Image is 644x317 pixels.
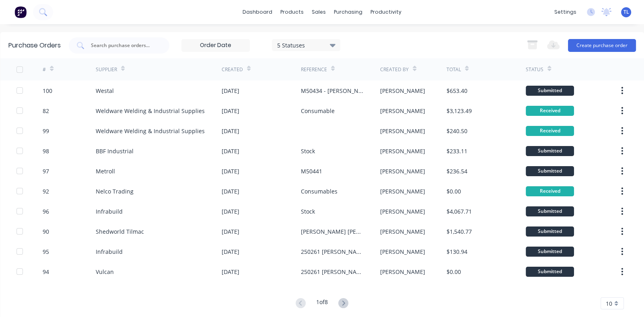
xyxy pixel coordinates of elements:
[301,247,364,256] div: 250261 [PERSON_NAME]
[550,6,580,18] div: settings
[43,66,46,73] div: #
[446,107,472,115] div: $3,123.49
[446,127,467,135] div: $240.50
[96,127,205,135] div: Weldware Welding & Industrial Supplies
[380,66,409,73] div: Created By
[222,86,239,95] div: [DATE]
[526,146,574,156] div: Submitted
[308,6,330,18] div: sales
[446,86,467,95] div: $653.40
[301,227,364,236] div: [PERSON_NAME] [PERSON_NAME]
[366,6,405,18] div: productivity
[222,227,239,236] div: [DATE]
[301,147,315,155] div: Stock
[222,167,239,175] div: [DATE]
[446,66,461,73] div: Total
[301,207,315,216] div: Stock
[43,187,49,196] div: 92
[96,268,114,276] div: Vulcan
[380,268,425,276] div: [PERSON_NAME]
[301,66,327,73] div: Reference
[446,147,467,155] div: $233.11
[222,147,239,155] div: [DATE]
[301,187,337,196] div: Consumables
[301,167,322,175] div: M50441
[182,39,249,51] input: Order Date
[380,207,425,216] div: [PERSON_NAME]
[446,207,472,216] div: $4,067.71
[43,268,49,276] div: 94
[526,186,574,196] div: Received
[222,187,239,196] div: [DATE]
[380,167,425,175] div: [PERSON_NAME]
[380,227,425,236] div: [PERSON_NAME]
[96,207,123,216] div: Infrabuild
[526,267,574,277] div: Submitted
[43,107,49,115] div: 82
[330,6,366,18] div: purchasing
[222,127,239,135] div: [DATE]
[301,107,335,115] div: Consumable
[43,227,49,236] div: 90
[43,147,49,155] div: 98
[606,299,612,308] span: 10
[222,268,239,276] div: [DATE]
[526,126,574,136] div: Received
[96,107,205,115] div: Weldware Welding & Industrial Supplies
[43,247,49,256] div: 95
[446,247,467,256] div: $130.94
[301,86,364,95] div: M50434 - [PERSON_NAME]
[526,226,574,237] div: Submitted
[380,247,425,256] div: [PERSON_NAME]
[446,227,472,236] div: $1,540.77
[526,66,543,73] div: Status
[222,207,239,216] div: [DATE]
[277,41,335,49] div: 5 Statuses
[43,86,52,95] div: 100
[380,107,425,115] div: [PERSON_NAME]
[380,147,425,155] div: [PERSON_NAME]
[526,86,574,96] div: Submitted
[96,66,117,73] div: Supplier
[222,66,243,73] div: Created
[446,268,461,276] div: $0.00
[380,187,425,196] div: [PERSON_NAME]
[222,107,239,115] div: [DATE]
[90,41,157,49] input: Search purchase orders...
[96,147,134,155] div: BBF Industrial
[316,298,328,309] div: 1 of 8
[380,86,425,95] div: [PERSON_NAME]
[301,268,364,276] div: 250261 [PERSON_NAME]
[8,41,61,50] div: Purchase Orders
[446,187,461,196] div: $0.00
[43,207,49,216] div: 96
[526,106,574,116] div: Received
[623,8,629,16] span: TL
[526,247,574,257] div: Submitted
[96,187,134,196] div: Nelco Trading
[96,247,123,256] div: Infrabuild
[239,6,276,18] a: dashboard
[526,206,574,216] div: Submitted
[568,39,636,52] button: Create purchase order
[43,127,49,135] div: 99
[43,167,49,175] div: 97
[96,86,114,95] div: Westal
[222,247,239,256] div: [DATE]
[14,6,27,18] img: Factory
[276,6,308,18] div: products
[96,167,115,175] div: Metroll
[96,227,144,236] div: Shedworld Tilmac
[446,167,467,175] div: $236.54
[380,127,425,135] div: [PERSON_NAME]
[526,166,574,176] div: Submitted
